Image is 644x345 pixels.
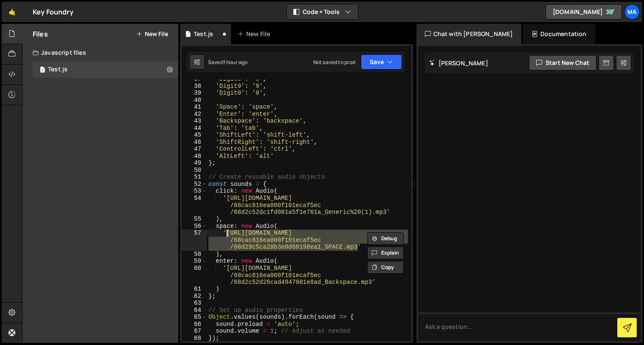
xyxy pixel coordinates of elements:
div: 17094/47127.js [33,61,178,78]
div: 64 [182,307,207,314]
div: 60 [182,265,207,286]
div: 54 [182,195,207,216]
div: Not saved to prod [313,59,356,66]
div: Saved [208,59,247,66]
a: Ma [624,4,640,20]
div: 46 [182,139,207,146]
div: 1 hour ago [223,59,248,66]
div: Test.js [194,30,213,38]
div: 43 [182,118,207,125]
div: 68 [182,335,207,342]
button: Debug [367,232,404,245]
div: 44 [182,125,207,132]
div: Documentation [523,24,595,44]
div: Test.js [48,66,67,73]
div: 45 [182,132,207,139]
div: 52 [182,181,207,188]
div: 65 [182,314,207,321]
div: 39 [182,90,207,97]
button: Explain [367,247,404,259]
div: 53 [182,188,207,195]
div: 58 [182,251,207,258]
button: Copy [367,261,404,274]
div: 50 [182,167,207,174]
div: 42 [182,111,207,118]
div: 63 [182,300,207,307]
span: 1 [40,67,45,74]
button: New File [136,31,168,37]
div: 67 [182,328,207,335]
div: 55 [182,216,207,223]
a: 🤙 [2,2,22,22]
button: Save [361,54,402,70]
div: 41 [182,104,207,111]
div: 66 [182,321,207,328]
div: Chat with [PERSON_NAME] [416,24,522,44]
div: 47 [182,146,207,153]
div: 56 [182,223,207,230]
div: 51 [182,174,207,181]
button: Code + Tools [287,4,358,20]
a: [DOMAIN_NAME] [546,4,622,20]
div: 49 [182,160,207,167]
button: Start new chat [529,55,596,70]
div: 40 [182,97,207,104]
h2: Files [33,29,48,39]
div: Key Foundry [33,7,73,17]
div: New File [238,30,273,38]
div: 38 [182,83,207,90]
div: 62 [182,293,207,300]
div: 48 [182,153,207,160]
div: 57 [182,230,207,251]
div: Javascript files [22,44,178,61]
div: 59 [182,258,207,265]
div: 61 [182,286,207,293]
h2: [PERSON_NAME] [429,59,488,67]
